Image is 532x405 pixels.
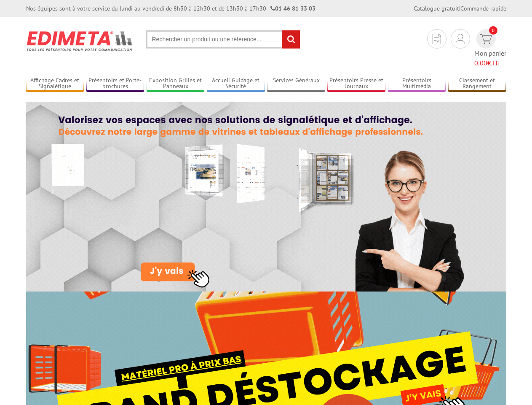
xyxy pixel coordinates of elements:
img: devis rapide [433,34,441,44]
strong: 01 46 81 33 03 [270,5,315,12]
a: Exposition Grilles et Panneaux [147,77,205,91]
a: Présentoirs Presse et Journaux [327,77,385,91]
div: Nos équipes sont à votre service du lundi au vendredi de 8h30 à 12h30 et de 13h30 à 17h30 [26,4,315,13]
span: Mon panier [474,49,506,68]
a: Commande rapide [460,5,506,12]
div: | [414,4,506,13]
a: Affichage Cadres et Signalétique [26,77,84,91]
a: Classement et Rangement [448,77,506,91]
a: Catalogue gratuit [414,5,459,12]
a: devis rapide 0 Mon panier 0,00€ HT [474,29,506,68]
input: rechercher [282,30,300,49]
a: Présentoirs et Porte-brochures [86,77,144,91]
span: € HT [474,58,506,68]
a: Accueil Guidage et Sécurité [207,77,265,91]
a: Présentoirs Multimédia [388,77,446,91]
a: Services Généraux [267,77,325,91]
img: devis rapide [456,34,465,44]
input: Rechercher un produit ou une référence... [146,30,300,49]
span: 0 [489,26,497,35]
span: 0,00 [474,59,487,67]
img: Présentoir, panneau, stand - Edimeta - PLV, affichage, mobilier bureau, entreprise [26,25,134,57]
img: devis rapide [480,34,492,44]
